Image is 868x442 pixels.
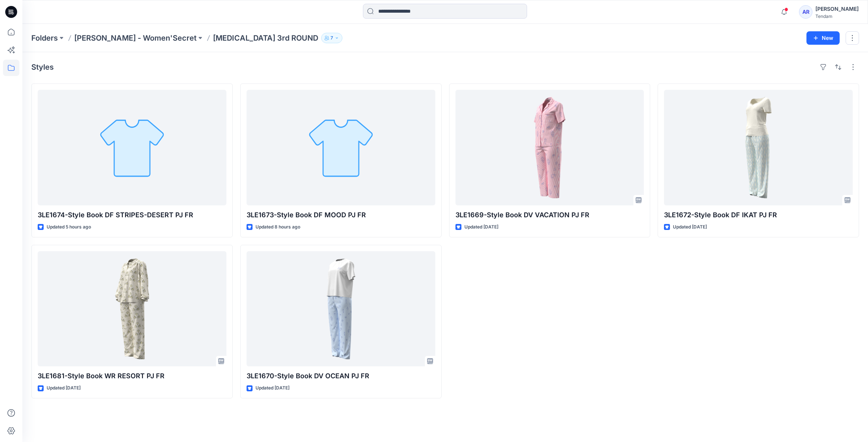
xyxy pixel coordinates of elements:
h4: Styles [31,63,54,72]
a: 3LE1672-Style Book DF IKAT PJ FR [664,90,853,205]
p: Updated [DATE] [464,223,498,231]
a: 3LE1673-Style Book DF MOOD PJ FR [247,90,435,205]
p: 3LE1670-Style Book DV OCEAN PJ FR [247,371,435,381]
p: Updated [DATE] [673,223,707,231]
a: 3LE1670-Style Book DV OCEAN PJ FR [247,251,435,367]
p: 3LE1672-Style Book DF IKAT PJ FR [664,210,853,220]
a: 3LE1674-Style Book DF STRIPES-DESERT PJ FR [38,90,226,205]
p: 3LE1673-Style Book DF MOOD PJ FR [247,210,435,220]
div: Tendam [815,13,859,19]
button: New [806,31,840,45]
p: Updated [DATE] [256,384,289,392]
a: [PERSON_NAME] - Women'Secret [74,33,197,43]
p: Updated 8 hours ago [256,223,300,231]
p: [MEDICAL_DATA] 3rd ROUND [213,33,318,43]
p: 3LE1669-Style Book DV VACATION PJ FR [455,210,644,220]
p: Updated [DATE] [47,384,81,392]
p: Updated 5 hours ago [47,223,91,231]
div: AR [799,5,812,19]
a: Folders [31,33,58,43]
p: 3LE1681-Style Book WR RESORT PJ FR [38,371,226,381]
div: [PERSON_NAME] [815,4,859,13]
button: 7 [321,33,342,43]
a: 3LE1681-Style Book WR RESORT PJ FR [38,251,226,367]
p: 3LE1674-Style Book DF STRIPES-DESERT PJ FR [38,210,226,220]
p: 7 [330,34,333,42]
a: 3LE1669-Style Book DV VACATION PJ FR [455,90,644,205]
